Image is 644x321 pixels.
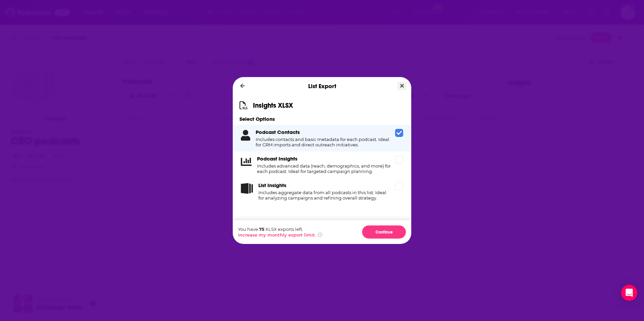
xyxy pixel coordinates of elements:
[259,226,264,232] span: 75
[258,182,286,188] h3: List Insights
[257,163,392,174] h4: Includes advanced data (reach, demographics, and more) for each podcast. Ideal for targeted campa...
[233,77,411,95] div: List Export
[397,82,407,90] button: Close
[256,137,392,147] h4: Includes contacts and basic metadata for each podcast. Ideal for CRM imports and direct outreach ...
[256,129,300,135] h3: Podcast Contacts
[238,226,323,232] p: You have XLSX exports left.
[238,232,316,238] button: Increase my monthly export limit.
[621,285,637,301] div: Open Intercom Messenger
[257,155,297,162] h3: Podcast Insights
[233,116,411,122] h3: Select Options
[258,190,392,201] h4: Includes aggregate data from all podcasts in this list. Ideal for analyzing campaigns and refinin...
[253,101,293,110] h1: Insights XLSX
[362,225,406,239] button: Continue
